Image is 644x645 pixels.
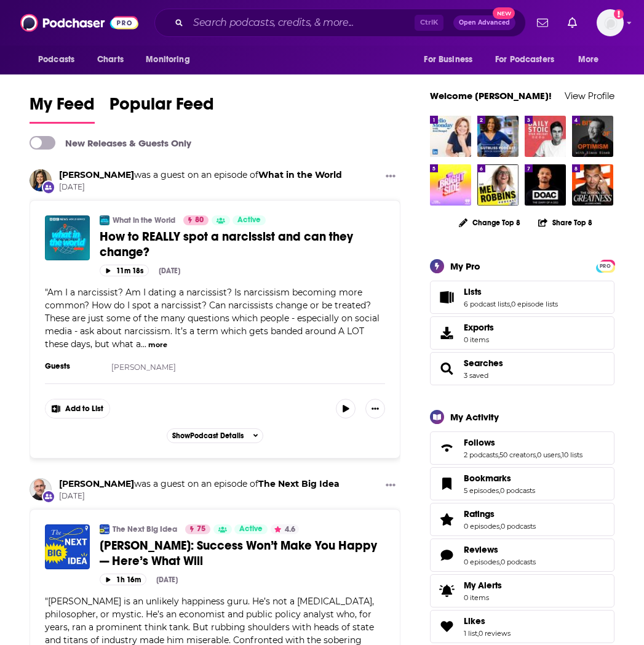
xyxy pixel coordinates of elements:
a: 0 podcasts [501,558,536,566]
a: Lists [464,286,558,297]
a: PRO [598,260,613,270]
a: Popular Feed [109,94,214,124]
button: 4.6 [271,524,299,534]
button: open menu [30,48,90,71]
a: Exports [430,316,614,350]
span: Follows [430,431,614,465]
span: Monitoring [146,51,189,68]
span: Active [239,523,263,535]
span: Ratings [430,503,614,536]
a: Likes [434,618,459,635]
span: Reviews [464,544,498,555]
span: Charts [97,51,124,68]
img: The Mel Robbins Podcast [477,164,519,206]
button: Open AdvancedNew [453,15,515,30]
img: The Daily Stoic [525,116,566,157]
div: [DATE] [159,266,180,275]
a: 75 [185,524,210,534]
img: The Next Big Idea [100,524,109,534]
img: How to REALLY spot a narcissist and can they change? [45,215,90,260]
span: Likes [430,610,614,643]
a: What in the World [258,169,342,180]
button: Share Top 8 [538,210,593,234]
span: , [499,522,501,531]
span: 75 [197,523,205,535]
a: The Next Big Idea [113,524,177,534]
a: 10 lists [562,451,582,459]
a: 0 episodes [464,522,499,531]
button: Show profile menu [597,9,624,36]
a: 3 saved [464,371,488,380]
img: ARTHUR C. BROOKS: Success Won’t Make You Happy — Here’s What Will [45,524,90,569]
span: Am I a narcissist? Am I dating a narcissist? Is narcissism becoming more common? How do I spot a ... [45,287,380,350]
span: Searches [430,352,614,385]
a: 0 users [537,451,560,459]
img: User Profile [597,9,624,36]
div: My Pro [450,260,480,272]
span: [PERSON_NAME]: Success Won’t Make You Happy — Here’s What Will [100,538,377,569]
img: Dr. Ramani Durvasula [30,169,52,191]
span: For Business [424,51,472,68]
button: 11m 18s [100,265,149,276]
span: , [499,558,501,566]
h3: was a guest on an episode of [59,169,342,181]
span: Ratings [464,508,495,519]
a: 0 podcasts [500,486,535,495]
span: Ctrl K [415,15,443,31]
span: [DATE] [59,491,340,502]
a: What in the World [113,215,175,225]
a: Podchaser - Follow, Share and Rate Podcasts [20,11,138,34]
span: My Alerts [464,580,502,591]
div: New Appearance [42,490,55,503]
a: Lists [434,289,459,306]
span: 0 items [464,335,494,344]
span: 80 [195,214,204,226]
button: Show More Button [365,399,385,419]
a: 1 list [464,629,477,638]
a: View Profile [565,90,614,102]
a: Follows [464,437,582,448]
a: Ratings [434,511,459,528]
input: Search podcasts, credits, & more... [188,13,415,33]
div: [DATE] [156,575,178,584]
div: Search podcasts, credits, & more... [154,9,526,37]
a: How to REALLY spot a narcissist and can they change? [100,229,385,260]
span: How to REALLY spot a narcissist and can they change? [100,229,353,260]
span: For Podcasters [495,51,554,68]
span: Bookmarks [430,467,614,500]
a: 5 episodes [464,486,499,495]
span: , [499,486,500,495]
span: Exports [464,322,494,333]
button: Show More Button [46,399,109,418]
span: " [45,287,380,350]
img: What in the World [100,215,109,225]
span: , [536,451,537,459]
button: open menu [487,48,572,71]
a: The Gutbliss Podcast [477,116,519,157]
a: Reviews [464,544,536,555]
a: Welcome [PERSON_NAME]! [430,90,552,102]
img: A Bit of Optimism [572,116,613,157]
span: Likes [464,615,485,627]
span: Lists [430,281,614,314]
button: open menu [570,48,614,71]
button: open menu [137,48,205,71]
a: Dr. Ramani Durvasula [59,169,134,180]
span: More [578,51,599,68]
h3: was a guest on an episode of [59,478,340,490]
a: New Releases & Guests Only [30,136,191,150]
a: [PERSON_NAME] [111,363,176,372]
span: ... [141,339,146,350]
span: Lists [464,286,482,297]
img: The Bright Side [430,164,471,206]
span: , [560,451,562,459]
img: Arthur Brooks [30,478,52,500]
span: PRO [598,262,613,271]
a: The Diary Of A CEO with Steven Bartlett [525,164,566,206]
a: 6 podcast lists [464,300,510,308]
div: New Appearance [42,180,55,194]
